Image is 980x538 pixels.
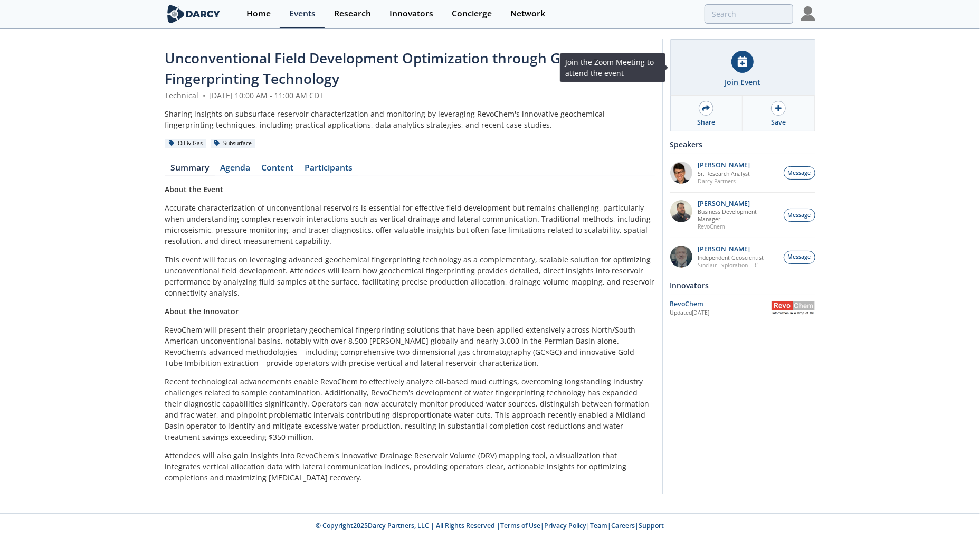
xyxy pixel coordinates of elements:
[299,164,358,176] a: Participants
[246,10,271,18] div: Home
[165,5,223,23] img: logo-wide.svg
[165,90,655,101] div: Technical [DATE] 10:00 AM - 11:00 AM CDT
[698,200,778,207] p: [PERSON_NAME]
[788,211,811,220] span: Message
[289,10,316,18] div: Events
[725,77,760,88] div: Join Event
[165,108,655,130] div: Sharing insights on subsurface reservoir characterization and monitoring by leveraging RevoChem's...
[452,10,492,18] div: Concierge
[788,253,811,261] span: Message
[784,251,815,264] button: Message
[698,246,764,253] p: [PERSON_NAME]
[670,246,692,268] img: 790b61d6-77b3-4134-8222-5cb555840c93
[165,184,224,194] strong: About the Event
[788,169,811,177] span: Message
[165,139,207,148] div: Oil & Gas
[670,276,815,295] div: Innovators
[771,118,786,127] div: Save
[100,521,881,531] p: © Copyright 2025 Darcy Partners, LLC | All Rights Reserved | | | | |
[501,521,541,530] a: Terms of Use
[165,450,655,483] p: Attendees will also gain insights into RevoChem's innovative Drainage Reservoir Volume (DRV) mapp...
[165,202,655,247] p: Accurate characterization of unconventional reservoirs is essential for effective field developme...
[591,521,608,530] a: Team
[165,254,655,298] p: This event will focus on leveraging advanced geochemical fingerprinting technology as a complemen...
[201,90,207,100] span: •
[215,164,256,176] a: Agenda
[211,139,256,148] div: Subsurface
[334,10,371,18] div: Research
[698,223,778,230] p: RevoChem
[771,301,815,315] img: RevoChem
[256,164,299,176] a: Content
[545,521,587,530] a: Privacy Policy
[165,376,655,442] p: Recent technological advancements enable RevoChem to effectively analyze oil-based mud cuttings, ...
[784,166,815,180] button: Message
[389,10,433,18] div: Innovators
[670,299,815,317] a: RevoChem Updated[DATE] RevoChem
[698,261,764,269] p: Sinclair Exploration LLC
[698,254,764,261] p: Independent Geoscientist
[698,170,750,177] p: Sr. Research Analyst
[639,521,664,530] a: Support
[510,10,545,18] div: Network
[165,324,655,369] p: RevoChem will present their proprietary geochemical fingerprinting solutions that have been appli...
[705,4,793,24] input: Advanced Search
[670,162,692,184] img: pfbUXw5ZTiaeWmDt62ge
[801,6,815,21] img: Profile
[698,162,750,169] p: [PERSON_NAME]
[165,49,636,88] span: Unconventional Field Development Optimization through Geochemical Fingerprinting Technology
[698,177,750,185] p: Darcy Partners
[670,200,692,222] img: 2k2ez1SvSiOh3gKHmcgF
[612,521,635,530] a: Careers
[670,309,771,317] div: Updated [DATE]
[784,209,815,222] button: Message
[165,306,239,316] strong: About the Innovator
[165,164,215,176] a: Summary
[698,208,778,223] p: Business Development Manager
[670,135,815,154] div: Speakers
[697,118,715,127] div: Share
[670,299,771,309] div: RevoChem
